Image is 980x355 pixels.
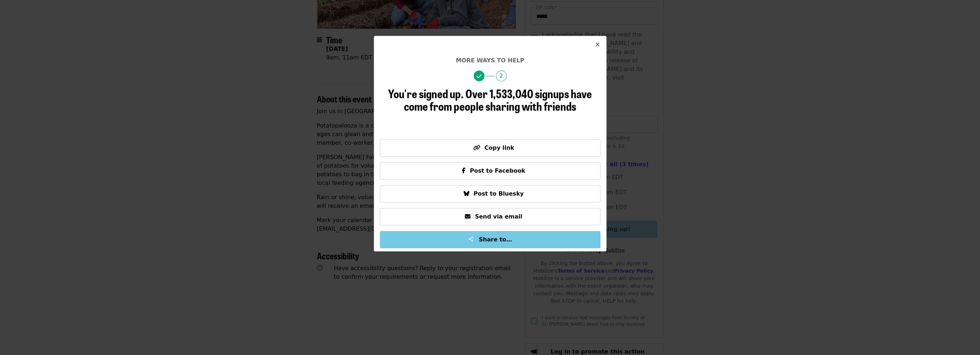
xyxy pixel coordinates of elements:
span: You're signed up. [388,85,464,102]
button: Send via email [380,208,600,225]
span: Post to Facebook [470,167,525,174]
i: facebook-f icon [462,167,465,174]
span: Over 1,533,040 signups have come from people sharing with friends [404,85,592,114]
span: More ways to help [456,57,524,64]
button: Close [589,36,606,53]
span: 2 [496,71,507,81]
button: Post to Facebook [380,162,600,179]
i: bluesky icon [463,190,469,197]
i: link icon [473,144,480,151]
span: Send via email [475,213,522,220]
img: Share [468,236,474,242]
span: Post to Bluesky [473,190,523,197]
i: check icon [477,73,482,80]
span: Copy link [484,144,514,151]
button: Share to… [380,231,600,248]
span: Share to… [479,236,512,243]
button: Post to Bluesky [380,185,600,202]
i: times icon [595,41,600,48]
i: envelope icon [465,213,470,220]
button: Copy link [380,139,600,157]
